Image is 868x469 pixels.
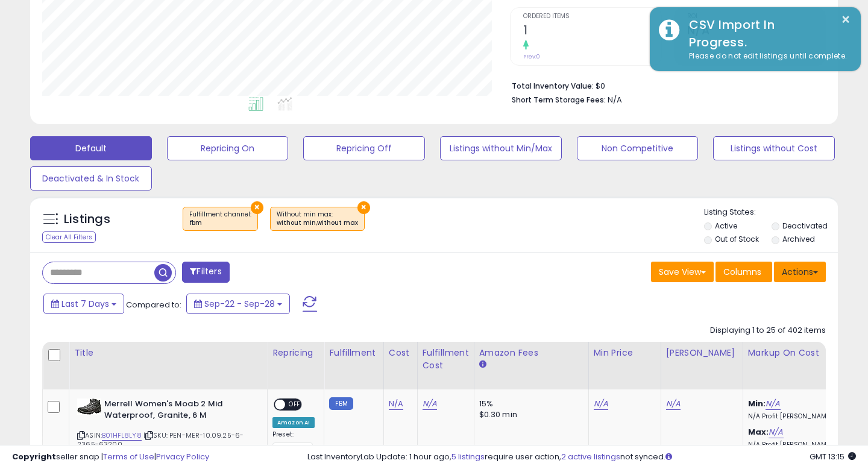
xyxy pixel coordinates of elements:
[42,231,96,243] div: Clear All Filters
[277,210,358,228] span: Without min max :
[272,417,315,428] div: Amazon AI
[357,201,370,214] button: ×
[285,400,304,410] span: OFF
[841,12,851,27] button: ×
[715,234,759,244] label: Out of Stock
[156,451,209,462] a: Privacy Policy
[713,136,835,160] button: Listings without Cost
[680,16,852,51] div: CSV Import In Progress.
[272,430,315,458] div: Preset:
[479,398,579,409] div: 15%
[594,398,608,410] a: N/A
[329,397,353,410] small: FBM
[748,412,848,421] p: N/A Profit [PERSON_NAME]
[303,136,425,160] button: Repricing Off
[523,13,661,20] span: Ordered Items
[577,136,699,160] button: Non Competitive
[30,166,152,190] button: Deactivated & In Stock
[769,426,783,438] a: N/A
[167,136,289,160] button: Repricing On
[12,452,209,463] div: seller snap | |
[523,53,540,60] small: Prev: 0
[710,325,826,336] div: Displaying 1 to 25 of 402 items
[666,398,681,410] a: N/A
[126,299,181,310] span: Compared to:
[680,51,852,62] div: Please do not edit listings until complete.
[104,398,251,424] b: Merrell Women's Moab 2 Mid Waterproof, Granite, 6 M
[782,234,815,244] label: Archived
[77,430,244,449] span: | SKU: PEN-MER-10.09.25-6-2365-63200
[479,409,579,420] div: $0.30 min
[12,451,56,462] strong: Copyright
[523,24,661,40] h2: 1
[748,398,766,409] b: Min:
[715,262,772,282] button: Columns
[512,95,606,105] b: Short Term Storage Fees:
[186,294,290,314] button: Sep-22 - Sep-28
[479,359,486,370] small: Amazon Fees.
[810,451,856,462] span: 2025-10-10 13:15 GMT
[748,347,852,359] div: Markup on Cost
[103,451,154,462] a: Terms of Use
[277,219,358,227] div: without min,without max
[423,347,469,372] div: Fulfillment Cost
[182,262,229,283] button: Filters
[43,294,124,314] button: Last 7 Days
[479,347,583,359] div: Amazon Fees
[440,136,562,160] button: Listings without Min/Max
[608,94,622,105] span: N/A
[782,221,828,231] label: Deactivated
[251,201,263,214] button: ×
[189,210,251,228] span: Fulfillment channel :
[30,136,152,160] button: Default
[594,347,656,359] div: Min Price
[451,451,485,462] a: 5 listings
[774,262,826,282] button: Actions
[704,207,838,218] p: Listing States:
[766,398,780,410] a: N/A
[651,262,714,282] button: Save View
[561,451,620,462] a: 2 active listings
[389,398,403,410] a: N/A
[715,221,737,231] label: Active
[272,347,319,359] div: Repricing
[102,430,142,441] a: B01HFL8LY8
[189,219,251,227] div: fbm
[74,347,262,359] div: Title
[748,426,769,438] b: Max:
[64,211,110,228] h5: Listings
[666,347,738,359] div: [PERSON_NAME]
[743,342,857,389] th: The percentage added to the cost of goods (COGS) that forms the calculator for Min & Max prices.
[329,347,378,359] div: Fulfillment
[307,452,856,463] div: Last InventoryLab Update: 1 hour ago, require user action, not synced.
[512,81,594,91] b: Total Inventory Value:
[423,398,437,410] a: N/A
[77,398,258,463] div: ASIN:
[204,298,275,310] span: Sep-22 - Sep-28
[512,78,817,92] li: $0
[61,298,109,310] span: Last 7 Days
[389,347,412,359] div: Cost
[77,398,101,415] img: 51d1ru+TZjL._SL40_.jpg
[723,266,761,278] span: Columns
